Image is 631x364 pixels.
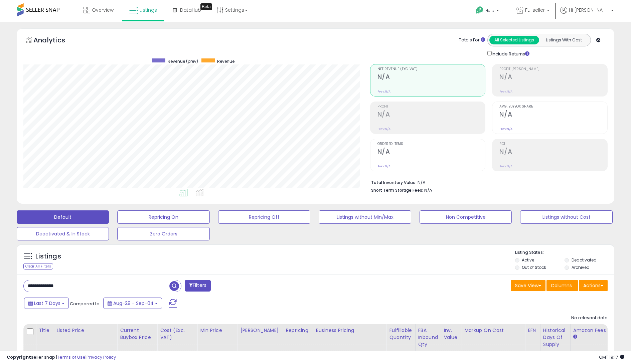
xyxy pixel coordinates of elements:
span: Profit [PERSON_NAME] [499,67,607,71]
h2: N/A [499,111,607,120]
div: Totals For [459,37,485,43]
div: Current Buybox Price [120,327,154,341]
button: Default [17,210,109,224]
h2: N/A [377,111,485,120]
button: Aug-29 - Sep-04 [103,298,162,309]
small: Prev: N/A [377,164,390,168]
button: Non Competitive [420,210,512,224]
small: Prev: N/A [499,127,512,131]
span: Revenue [217,58,234,64]
label: Active [522,257,534,263]
div: Title [39,327,51,334]
div: seller snap | | [7,354,116,361]
div: Amazon Fees [573,327,631,334]
small: Amazon Fees. [573,334,577,340]
span: Fullseller [525,7,545,13]
button: Zero Orders [117,227,209,240]
span: Help [485,8,494,13]
button: Deactivated & In Stock [17,227,109,240]
i: Get Help [475,6,484,14]
span: Net Revenue (Exc. VAT) [377,67,485,71]
button: Actions [579,280,608,291]
div: Historical Days Of Supply [543,327,568,348]
button: Repricing On [117,210,209,224]
span: Last 7 Days [34,300,60,307]
div: Clear All Filters [23,263,53,269]
button: Listings With Cost [539,36,589,44]
button: Repricing Off [218,210,310,224]
div: Min Price [200,327,234,334]
span: Aug-29 - Sep-04 [113,300,154,307]
span: Ordered Items [377,142,485,146]
span: Profit [377,105,485,109]
div: EFN [528,327,537,334]
h2: N/A [499,148,607,157]
small: Prev: N/A [499,164,512,168]
small: Prev: N/A [377,127,390,131]
div: No relevant data [571,315,608,321]
a: Hi [PERSON_NAME] [560,7,614,22]
div: Repricing [286,327,310,334]
button: Filters [185,280,211,292]
label: Archived [572,264,590,270]
li: N/A [371,178,603,186]
h2: N/A [499,73,607,82]
button: All Selected Listings [489,36,539,44]
small: Prev: N/A [377,89,390,94]
div: FBA inbound Qty [418,327,438,348]
span: Avg. Buybox Share [499,105,607,109]
a: Terms of Use [57,354,86,360]
th: The percentage added to the cost of goods (COGS) that forms the calculator for Min & Max prices. [462,324,525,358]
div: Business Pricing [316,327,383,334]
a: Privacy Policy [87,354,116,360]
span: Overview [92,7,114,13]
label: Out of Stock [522,264,546,270]
div: Fulfillable Quantity [389,327,412,341]
span: Hi [PERSON_NAME] [569,7,609,13]
span: Listings [140,7,157,13]
span: 2025-09-12 19:17 GMT [599,354,624,360]
div: [PERSON_NAME] [240,327,280,334]
button: Save View [511,280,545,291]
b: Short Term Storage Fees: [371,187,423,193]
label: Deactivated [572,257,597,263]
div: Cost (Exc. VAT) [160,327,194,341]
h2: N/A [377,148,485,157]
p: Listing States: [515,249,614,256]
button: Listings without Cost [520,210,612,224]
h5: Listings [35,252,61,261]
span: Compared to: [70,301,101,307]
h5: Analytics [33,35,78,46]
div: Listed Price [56,327,114,334]
strong: Copyright [7,354,31,360]
button: Listings without Min/Max [319,210,411,224]
span: DataHub [180,7,201,13]
div: Markup on Cost [464,327,522,334]
button: Last 7 Days [24,298,69,309]
div: Include Returns [482,50,537,57]
div: Tooltip anchor [200,3,212,10]
span: N/A [424,187,432,193]
a: Help [470,1,506,22]
span: Revenue (prev) [168,58,198,64]
b: Total Inventory Value: [371,180,417,185]
small: Prev: N/A [499,89,512,94]
span: Columns [551,282,572,289]
h2: N/A [377,73,485,82]
button: Columns [546,280,578,291]
span: ROI [499,142,607,146]
div: Inv. value [444,327,459,341]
